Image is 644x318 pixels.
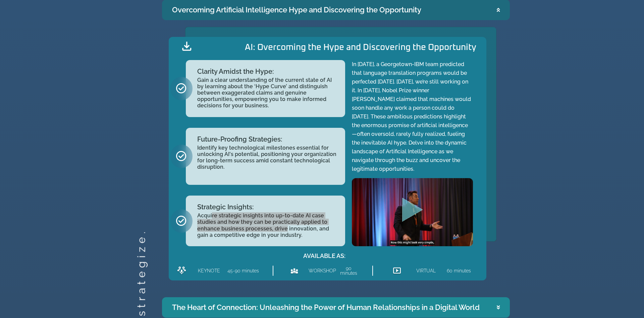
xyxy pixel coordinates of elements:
h2: 60 minutes [447,268,471,273]
h2: KEYNOTE [198,268,220,273]
h2: Gain a clear understanding of the current state of AI by learning about the ‘Hype Curve’ and dist... [197,77,338,109]
div: Overcoming Artificial Intelligence Hype and Discovering the Opportunity [172,4,421,15]
summary: The Heart of Connection: Unleashing the Power of Human Relationships in a Digital World [162,297,510,318]
div: The Heart of Connection: Unleashing the Power of Human Relationships in a Digital World [172,302,480,313]
h2: VIRTUAL [416,268,436,273]
h2: Strategic Insights: [197,204,338,210]
h2: 45-90 minutes [227,268,259,273]
h2: AVAILABLE AS: [172,253,476,259]
h2: AI: Overcoming the Hype and Discovering the Opportunity [245,43,476,52]
h2: Identify key technological milestones essential for unlocking AI's potential, positioning your or... [197,145,338,177]
h2: strategize. [136,305,147,316]
p: In [DATE], a Georgetown-IBM team predicted that language translation programs would be perfected ... [352,60,473,173]
div: Play Video [399,198,426,227]
h2: Acquire strategic insights into up-to-date AI case studies and how they can be practically applie... [197,212,338,238]
h2: 90 minutes [338,266,359,275]
h2: Future-Proofing Strategies: [197,136,338,143]
h2: WORKSHOP [309,268,332,273]
h2: Clarity Amidst the Hype: [197,68,338,75]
